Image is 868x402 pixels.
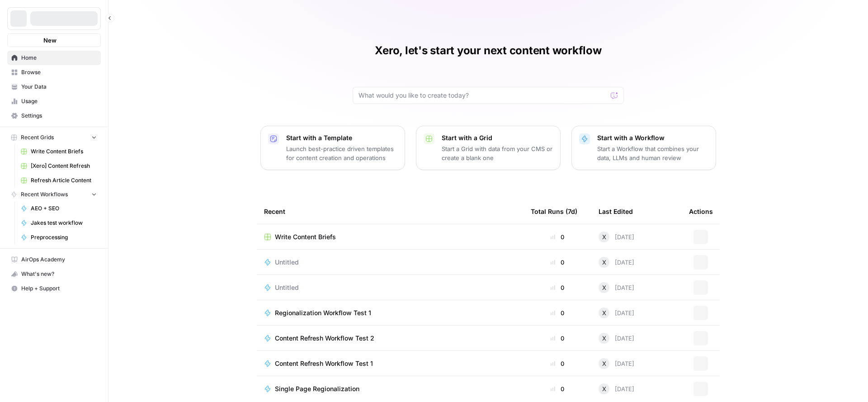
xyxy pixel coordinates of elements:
[7,94,101,109] a: Usage
[21,284,97,293] span: Help + Support
[7,252,101,267] a: AirOps Academy
[599,199,633,224] div: Last Edited
[17,159,101,173] a: [Xero] Content Refresh
[442,144,553,162] p: Start a Grid with data from your CMS or create a blank one
[275,232,336,241] span: Write Content Briefs
[531,258,584,267] div: 0
[416,126,561,170] button: Start with a GridStart a Grid with data from your CMS or create a blank one
[264,258,516,267] a: Untitled
[264,384,516,393] a: Single Page Regionalization
[602,283,606,292] span: X
[7,51,101,65] a: Home
[31,162,97,170] span: [Xero] Content Refresh
[359,91,607,100] input: What would you like to create today?
[531,232,584,241] div: 0
[21,190,68,199] span: Recent Workflows
[31,219,97,227] span: Jakes test workflow
[260,126,405,170] button: Start with a TemplateLaunch best-practice driven templates for content creation and operations
[599,282,634,293] div: [DATE]
[7,109,101,123] a: Settings
[599,257,634,268] div: [DATE]
[286,133,397,142] p: Start with a Template
[264,334,516,343] a: Content Refresh Workflow Test 2
[602,232,606,241] span: X
[17,201,101,216] a: AEO + SEO
[31,147,97,156] span: Write Content Briefs
[43,36,57,45] span: New
[689,199,713,224] div: Actions
[17,173,101,188] a: Refresh Article Content
[286,144,397,162] p: Launch best-practice driven templates for content creation and operations
[442,133,553,142] p: Start with a Grid
[602,384,606,393] span: X
[21,112,97,120] span: Settings
[531,384,584,393] div: 0
[7,131,101,144] button: Recent Grids
[602,334,606,343] span: X
[21,83,97,91] span: Your Data
[31,176,97,184] span: Refresh Article Content
[602,258,606,267] span: X
[21,68,97,76] span: Browse
[21,255,97,264] span: AirOps Academy
[531,359,584,368] div: 0
[531,308,584,317] div: 0
[21,97,97,105] span: Usage
[531,283,584,292] div: 0
[602,308,606,317] span: X
[275,308,371,317] span: Regionalization Workflow Test 1
[375,43,601,58] h1: Xero, let's start your next content workflow
[599,358,634,369] div: [DATE]
[275,334,374,343] span: Content Refresh Workflow Test 2
[602,359,606,368] span: X
[7,281,101,296] button: Help + Support
[275,359,373,368] span: Content Refresh Workflow Test 1
[7,188,101,201] button: Recent Workflows
[571,126,716,170] button: Start with a WorkflowStart a Workflow that combines your data, LLMs and human review
[31,233,97,241] span: Preprocessing
[597,133,708,142] p: Start with a Workflow
[7,267,101,281] button: What's new?
[599,333,634,344] div: [DATE]
[7,80,101,94] a: Your Data
[17,216,101,230] a: Jakes test workflow
[531,199,577,224] div: Total Runs (7d)
[264,359,516,368] a: Content Refresh Workflow Test 1
[275,384,359,393] span: Single Page Regionalization
[597,144,708,162] p: Start a Workflow that combines your data, LLMs and human review
[21,133,54,142] span: Recent Grids
[264,199,516,224] div: Recent
[264,283,516,292] a: Untitled
[264,232,516,241] a: Write Content Briefs
[21,54,97,62] span: Home
[7,65,101,80] a: Browse
[599,383,634,394] div: [DATE]
[599,232,634,242] div: [DATE]
[264,308,516,317] a: Regionalization Workflow Test 1
[31,204,97,213] span: AEO + SEO
[531,334,584,343] div: 0
[7,33,101,47] button: New
[17,230,101,245] a: Preprocessing
[599,307,634,318] div: [DATE]
[275,283,299,292] span: Untitled
[17,144,101,159] a: Write Content Briefs
[275,258,299,267] span: Untitled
